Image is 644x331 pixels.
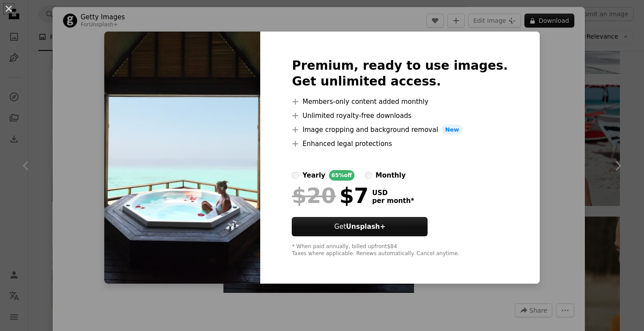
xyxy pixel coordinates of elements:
[372,197,414,205] span: per month *
[292,96,508,107] li: Members-only content added monthly
[292,243,508,257] div: * When paid annually, billed upfront $84 Taxes where applicable. Renews automatically. Cancel any...
[104,32,260,284] img: premium_photo-1661964326936-831e134bef7d
[292,58,508,89] h2: Premium, ready to use images. Get unlimited access.
[302,170,325,181] div: yearly
[292,125,508,135] li: Image cropping and background removal
[292,139,508,149] li: Enhanced legal protections
[329,170,355,181] div: 65% off
[365,172,372,179] input: monthly
[346,223,386,231] strong: Unsplash+
[292,217,428,236] button: GetUnsplash+
[292,110,508,121] li: Unlimited royalty-free downloads
[292,184,368,207] div: $7
[372,189,414,197] span: USD
[442,125,463,135] span: New
[292,184,336,207] span: $20
[292,172,299,179] input: yearly65%off
[375,170,406,181] div: monthly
